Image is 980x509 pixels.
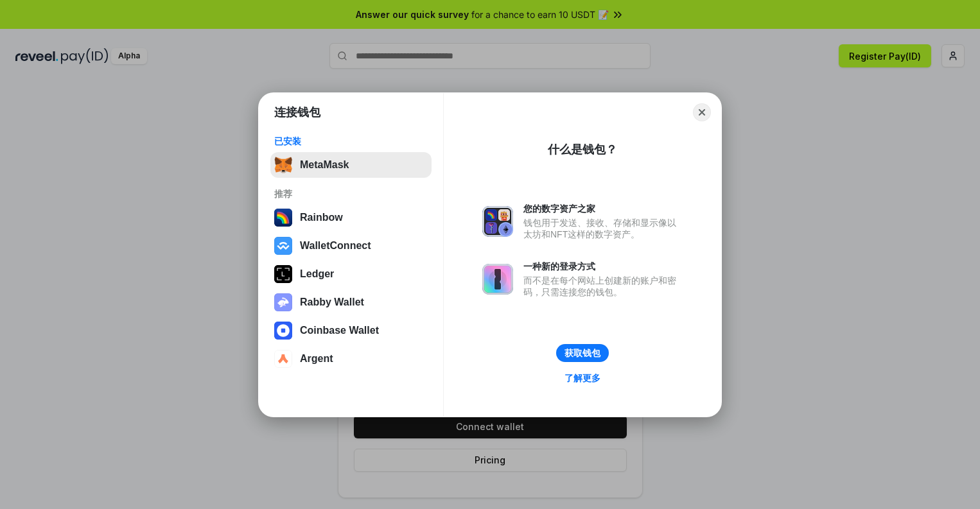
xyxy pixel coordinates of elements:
div: Rabby Wallet [300,297,364,308]
div: MetaMask [300,159,349,171]
div: 了解更多 [564,372,600,384]
img: svg+xml,%3Csvg%20xmlns%3D%22http%3A%2F%2Fwww.w3.org%2F2000%2Fsvg%22%20fill%3D%22none%22%20viewBox... [482,206,513,237]
a: 了解更多 [557,370,608,386]
button: Close [693,103,711,121]
div: 什么是钱包？ [548,142,617,157]
button: WalletConnect [270,233,432,259]
img: svg+xml,%3Csvg%20width%3D%22120%22%20height%3D%22120%22%20viewBox%3D%220%200%20120%20120%22%20fil... [274,209,292,227]
div: 一种新的登录方式 [523,261,683,272]
button: Ledger [270,261,432,287]
img: svg+xml,%3Csvg%20width%3D%2228%22%20height%3D%2228%22%20viewBox%3D%220%200%2028%2028%22%20fill%3D... [274,237,292,255]
div: WalletConnect [300,240,371,252]
img: svg+xml,%3Csvg%20xmlns%3D%22http%3A%2F%2Fwww.w3.org%2F2000%2Fsvg%22%20fill%3D%22none%22%20viewBox... [482,264,513,295]
button: Rainbow [270,205,432,230]
div: 您的数字资产之家 [523,203,683,214]
div: 推荐 [274,188,428,200]
button: Rabby Wallet [270,289,432,315]
button: MetaMask [270,152,432,178]
button: Coinbase Wallet [270,318,432,343]
div: Argent [300,353,333,365]
div: 获取钱包 [564,347,600,359]
img: svg+xml,%3Csvg%20xmlns%3D%22http%3A%2F%2Fwww.w3.org%2F2000%2Fsvg%22%20width%3D%2228%22%20height%3... [274,265,292,283]
div: Ledger [300,268,334,280]
div: 已安装 [274,135,428,147]
img: svg+xml,%3Csvg%20xmlns%3D%22http%3A%2F%2Fwww.w3.org%2F2000%2Fsvg%22%20fill%3D%22none%22%20viewBox... [274,293,292,311]
div: Rainbow [300,212,343,223]
img: svg+xml,%3Csvg%20width%3D%2228%22%20height%3D%2228%22%20viewBox%3D%220%200%2028%2028%22%20fill%3D... [274,350,292,368]
h1: 连接钱包 [274,105,320,120]
div: Coinbase Wallet [300,325,379,336]
div: 钱包用于发送、接收、存储和显示像以太坊和NFT这样的数字资产。 [523,217,683,240]
button: 获取钱包 [556,344,609,362]
img: svg+xml,%3Csvg%20fill%3D%22none%22%20height%3D%2233%22%20viewBox%3D%220%200%2035%2033%22%20width%... [274,156,292,174]
div: 而不是在每个网站上创建新的账户和密码，只需连接您的钱包。 [523,275,683,298]
img: svg+xml,%3Csvg%20width%3D%2228%22%20height%3D%2228%22%20viewBox%3D%220%200%2028%2028%22%20fill%3D... [274,322,292,340]
button: Argent [270,346,432,372]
